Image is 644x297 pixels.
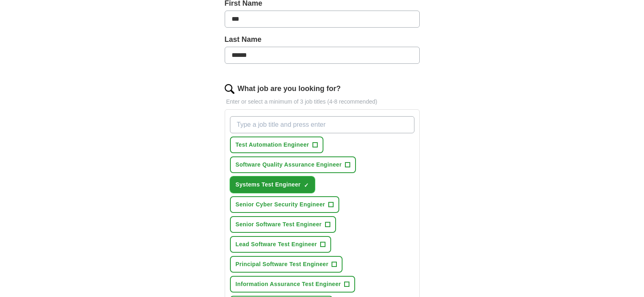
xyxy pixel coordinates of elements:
span: Senior Software Test Engineer [236,220,322,229]
span: ✓ [304,182,309,189]
span: Lead Software Test Engineer [236,240,317,249]
button: Senior Cyber Security Engineer [230,196,340,213]
p: Enter or select a minimum of 3 job titles (4-8 recommended) [225,98,420,106]
label: Last Name [225,34,420,45]
span: Information Assurance Test Engineer [236,280,341,288]
button: Information Assurance Test Engineer [230,276,356,293]
span: Software Quality Assurance Engineer [236,160,342,169]
label: What job are you looking for? [238,83,341,94]
button: Principal Software Test Engineer [230,256,343,273]
button: Senior Software Test Engineer [230,216,336,233]
button: Lead Software Test Engineer [230,236,332,253]
span: Senior Cyber Security Engineer [236,200,325,209]
span: Test Automation Engineer [236,141,309,149]
button: Software Quality Assurance Engineer [230,156,356,173]
span: Systems Test Engineer [236,180,301,189]
button: Systems Test Engineer✓ [230,176,315,193]
input: Type a job title and press enter [230,116,414,133]
img: search.png [225,84,234,94]
span: Principal Software Test Engineer [236,260,329,269]
button: Test Automation Engineer [230,137,323,153]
